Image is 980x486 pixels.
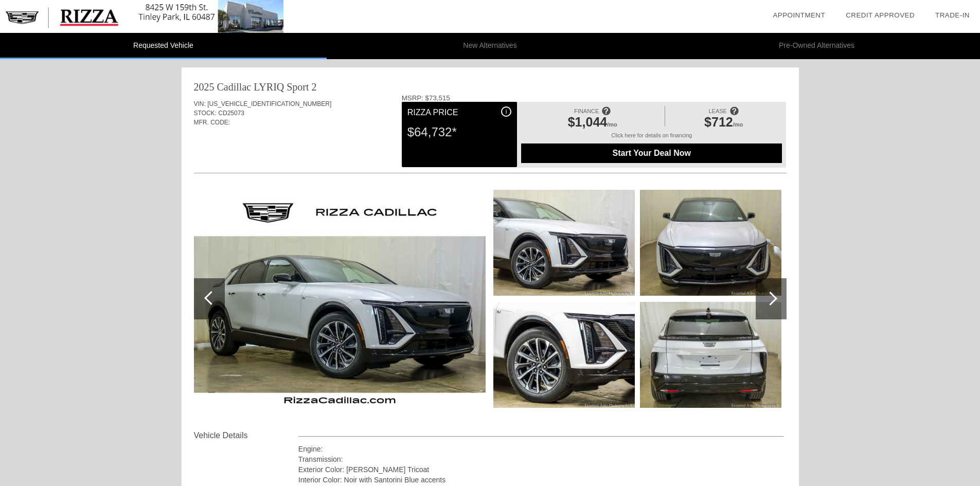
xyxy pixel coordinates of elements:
a: Appointment [773,11,825,19]
div: $64,732* [407,119,511,146]
div: Vehicle Details [194,429,298,442]
span: STOCK: [194,110,217,117]
div: Rizza Price [407,106,511,119]
div: Sport 2 [287,80,316,94]
div: Engine: [298,444,785,454]
span: $712 [704,115,733,129]
div: /mo [670,115,777,132]
span: $1,044 [568,115,607,129]
div: Transmission: [298,454,785,464]
li: New Alternatives [327,33,653,59]
span: Start Your Deal Now [534,149,769,158]
div: 2025 Cadillac LYRIQ [194,80,284,94]
span: [US_VEHICLE_IDENTIFICATION_NUMBER] [207,100,331,107]
div: Quoted on [DATE] 1:01:50 PM [194,142,787,159]
img: b4131cba4c63090265c8c59785f939c8.jpg [493,190,635,296]
li: Pre-Owned Alternatives [653,33,980,59]
span: i [506,108,507,115]
img: e80e725261216c49af7628aa990ea95b.jpg [640,302,781,408]
div: /mo [526,115,658,132]
span: VIN: [194,100,206,107]
span: LEASE [708,108,726,114]
div: Exterior Color: [PERSON_NAME] Tricoat [298,464,785,475]
span: MFR. CODE: [194,119,230,126]
img: 589add395980717cef41f5952ed17ed6.jpg [640,190,781,296]
img: 699f4050b111c7b688ab87aa4c10b6d7.jpg [194,190,486,408]
a: Trade-In [935,11,970,19]
img: c47780b1ff69dde3e37ec932f07f3322.jpg [493,302,635,408]
span: CD25073 [218,110,244,117]
a: Credit Approved [846,11,915,19]
div: MSRP: $73,515 [402,94,787,102]
div: Click here for details on financing [521,132,782,143]
span: FINANCE [574,108,599,114]
div: Interior Color: Noir with Santorini Blue accents [298,475,785,485]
